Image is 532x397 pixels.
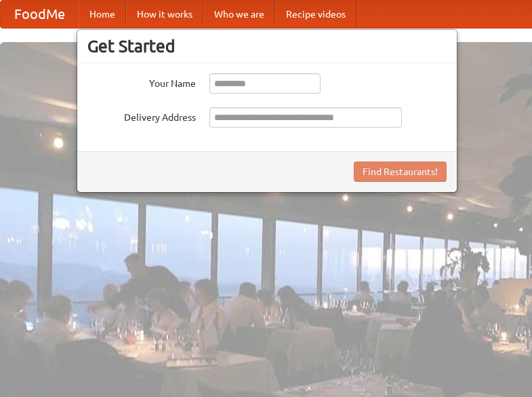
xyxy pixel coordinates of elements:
[87,107,196,124] label: Delivery Address
[87,36,447,56] h3: Get Started
[203,1,275,28] a: Who we are
[87,73,196,90] label: Your Name
[79,1,126,28] a: Home
[126,1,203,28] a: How it works
[1,1,79,28] a: FoodMe
[354,162,447,182] button: Find Restaurants!
[275,1,356,28] a: Recipe videos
